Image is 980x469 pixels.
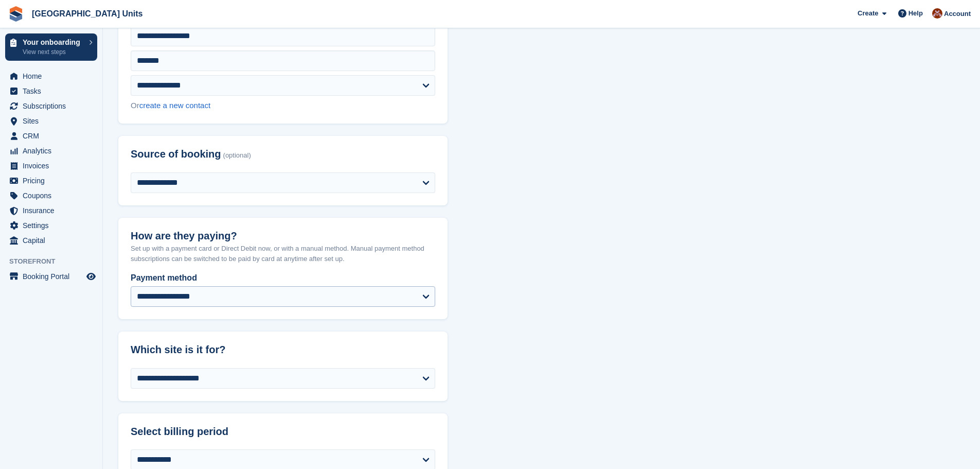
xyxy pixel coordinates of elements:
span: Source of booking [131,148,221,160]
a: menu [5,84,97,98]
span: Invoices [23,159,84,173]
span: Coupons [23,188,84,203]
label: Payment method [131,272,435,284]
a: menu [5,173,97,188]
span: Settings [23,218,84,233]
p: Your onboarding [23,39,84,46]
a: Preview store [85,270,97,283]
a: menu [5,218,97,233]
a: menu [5,233,97,248]
p: View next steps [23,47,84,57]
a: menu [5,269,97,284]
a: menu [5,129,97,143]
span: Sites [23,114,84,128]
a: Your onboarding View next steps [5,33,97,61]
a: [GEOGRAPHIC_DATA] Units [28,5,147,22]
a: menu [5,114,97,128]
h2: Select billing period [131,426,435,438]
a: menu [5,99,97,113]
a: menu [5,69,97,83]
span: Home [23,69,84,83]
span: Account [944,9,971,19]
img: Laura Clinnick [932,8,942,19]
span: Insurance [23,203,84,218]
p: Set up with a payment card or Direct Debit now, or with a manual method. Manual payment method su... [131,244,435,264]
div: Or [131,100,435,112]
img: stora-icon-8386f47178a22dfd0bd8f6a31ec36ba5ce8667c1dd55bd0f319d3a0aa187defe.svg [8,6,24,22]
a: menu [5,188,97,203]
span: Create [858,8,878,19]
span: (optional) [223,152,251,160]
span: Help [908,8,923,19]
h2: How are they paying? [131,230,435,242]
a: menu [5,203,97,218]
span: Analytics [23,144,84,158]
span: Tasks [23,84,84,98]
span: Booking Portal [23,269,84,284]
a: menu [5,159,97,173]
span: Pricing [23,173,84,188]
h2: Which site is it for? [131,344,435,356]
span: Subscriptions [23,99,84,113]
span: CRM [23,129,84,143]
a: create a new contact [139,101,210,110]
span: Capital [23,233,84,248]
a: menu [5,144,97,158]
span: Storefront [9,256,102,267]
